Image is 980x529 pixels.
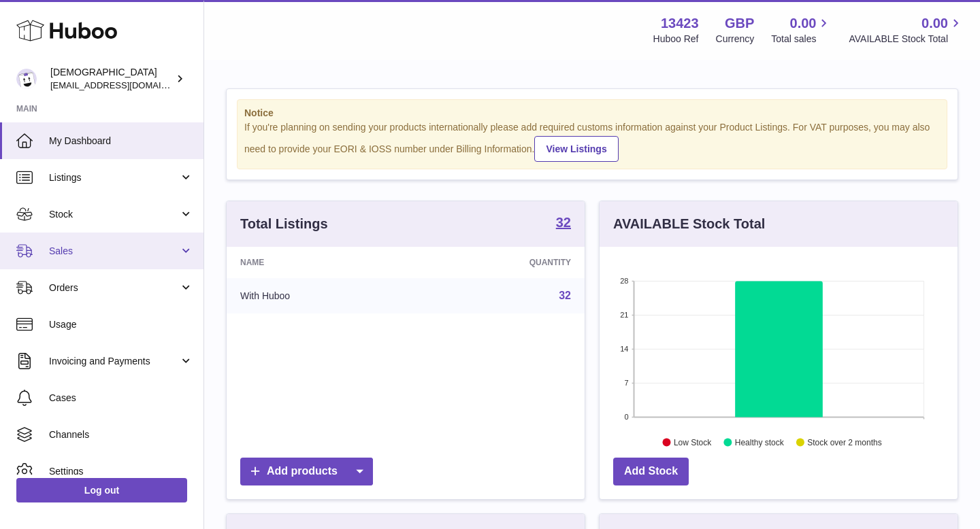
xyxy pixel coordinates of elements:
a: View Listings [534,136,618,162]
span: Channels [49,428,193,441]
div: If you're planning on sending your products internationally please add required customs informati... [244,121,940,162]
text: 14 [620,345,628,353]
a: Add products [240,458,373,485]
text: 21 [620,311,628,319]
span: AVAILABLE Stock Total [849,33,964,46]
span: Orders [49,281,179,294]
div: [DEMOGRAPHIC_DATA] [50,66,173,92]
h3: AVAILABLE Stock Total [613,215,765,233]
h3: Total Listings [240,215,328,233]
strong: 13423 [661,14,699,33]
a: Log out [16,478,187,502]
strong: GBP [725,14,754,33]
text: 7 [624,379,628,387]
a: 0.00 AVAILABLE Stock Total [849,14,964,46]
span: My Dashboard [49,135,193,148]
span: Sales [49,245,179,258]
th: Name [227,247,415,278]
span: Cases [49,392,193,405]
span: 0.00 [790,14,817,33]
th: Quantity [415,247,585,278]
span: Usage [49,318,193,331]
span: 0.00 [921,14,948,33]
span: Total sales [771,33,832,46]
div: Huboo Ref [653,33,699,46]
a: 32 [559,290,571,301]
td: With Huboo [227,278,415,313]
text: Healthy stock [735,437,785,447]
a: Add Stock [613,458,689,485]
span: Settings [49,465,193,478]
span: Listings [49,171,179,184]
a: 32 [556,216,571,232]
a: 0.00 Total sales [771,14,832,46]
strong: 32 [556,216,571,229]
strong: Notice [244,107,940,120]
text: 28 [620,277,628,285]
text: 0 [624,413,628,421]
div: Currency [716,33,755,46]
span: [EMAIL_ADDRESS][DOMAIN_NAME] [50,80,200,90]
text: Stock over 2 months [807,437,881,447]
span: Stock [49,208,179,221]
span: Invoicing and Payments [49,355,179,368]
img: olgazyuz@outlook.com [16,69,37,89]
text: Low Stock [674,437,712,447]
